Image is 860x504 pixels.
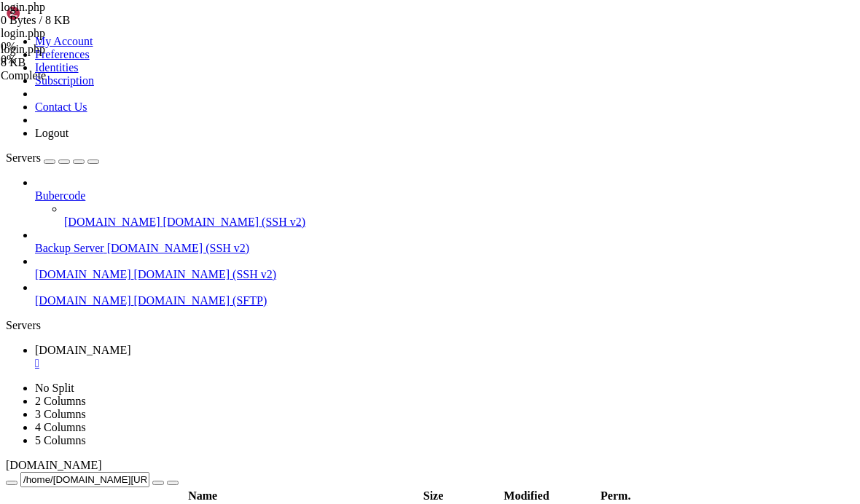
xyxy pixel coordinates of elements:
[1,69,146,82] div: Complete
[1,40,146,53] div: 0%
[1,14,146,27] div: 0 Bytes / 8 KB
[1,27,146,40] div: login.php
[1,1,45,13] span: login.php
[1,1,146,27] span: login.php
